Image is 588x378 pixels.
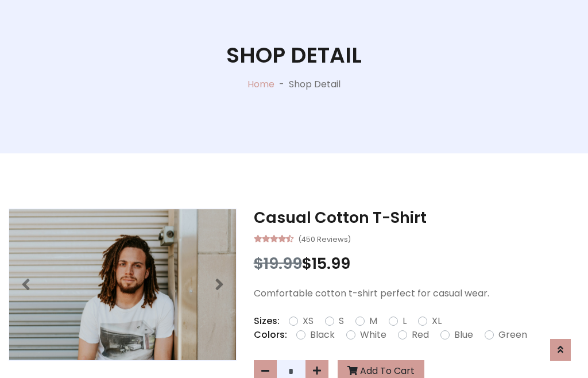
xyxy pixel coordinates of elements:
label: XS [303,314,314,328]
small: (450 Reviews) [298,232,351,245]
h1: Shop Detail [226,43,362,68]
a: Home [247,78,274,91]
label: Red [412,328,429,342]
label: XL [432,314,442,328]
label: Black [310,328,335,342]
p: Shop Detail [289,78,341,91]
label: White [360,328,386,342]
p: Comfortable cotton t-shirt perfect for casual wear. [254,287,579,300]
h3: $ [254,254,579,273]
label: Green [498,328,527,342]
span: $19.99 [254,253,302,274]
label: Blue [454,328,473,342]
label: M [369,314,377,328]
label: S [339,314,344,328]
img: Image [9,209,236,360]
h3: Casual Cotton T-Shirt [254,209,579,227]
p: Sizes: [254,314,280,328]
p: Colors: [254,328,287,342]
p: - [274,78,289,91]
span: 15.99 [312,253,350,274]
label: L [403,314,407,328]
